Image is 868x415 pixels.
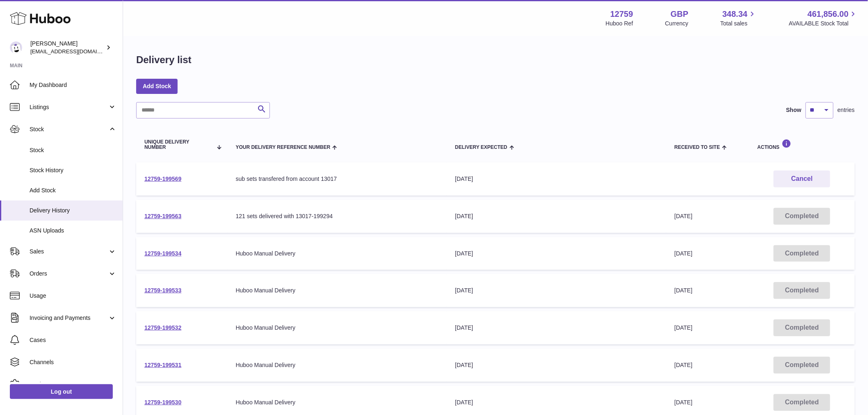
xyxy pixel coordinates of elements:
span: Received to Site [674,145,720,150]
span: [DATE] [674,362,692,368]
span: [EMAIL_ADDRESS][DOMAIN_NAME] [30,48,121,55]
a: 12759-199569 [144,176,181,182]
div: sub sets transfered from account 13017 [236,175,439,183]
img: internalAdmin-12759@internal.huboo.com [10,41,22,54]
a: 12759-199533 [144,287,181,294]
span: 461,856.00 [808,9,849,20]
span: Channels [30,358,116,366]
span: Stock History [30,166,116,174]
span: Total sales [720,20,757,27]
span: entries [838,106,855,114]
div: Actions [758,139,847,150]
span: Stock [30,146,116,154]
div: [DATE] [455,175,658,183]
span: Usage [30,292,116,300]
span: [DATE] [674,250,692,257]
div: Huboo Manual Delivery [236,250,439,258]
button: Cancel [774,171,830,187]
span: [DATE] [674,213,692,219]
h1: Delivery list [136,53,192,66]
a: Add Stock [136,79,178,93]
span: [DATE] [674,399,692,406]
span: Invoicing and Payments [30,314,108,322]
span: Sales [30,248,108,255]
div: 121 sets delivered with 13017-199294 [236,212,439,220]
a: 348.34 Total sales [720,9,757,27]
span: 348.34 [722,9,747,20]
strong: 12759 [610,9,633,20]
div: [DATE] [455,324,658,332]
a: 12759-199534 [144,250,181,257]
div: [DATE] [455,287,658,294]
span: ASN Uploads [30,227,116,235]
div: Huboo Manual Delivery [236,361,439,369]
span: Settings [30,381,116,388]
span: Delivery Expected [455,145,507,150]
a: 12759-199530 [144,399,181,406]
a: Log out [10,384,113,399]
a: 12759-199563 [144,213,181,219]
span: Delivery History [30,207,116,214]
div: [DATE] [455,399,658,406]
div: Currency [665,20,689,27]
span: Your Delivery Reference Number [236,145,331,150]
span: Add Stock [30,187,116,194]
span: Unique Delivery Number [144,139,212,150]
div: [DATE] [455,212,658,220]
div: [DATE] [455,361,658,369]
div: [PERSON_NAME] [30,40,104,55]
span: Orders [30,270,108,278]
a: 461,856.00 AVAILABLE Stock Total [789,9,858,27]
div: Huboo Manual Delivery [236,399,439,406]
strong: GBP [671,9,688,20]
span: Cases [30,336,116,344]
div: Huboo Manual Delivery [236,324,439,332]
a: 12759-199532 [144,324,181,331]
span: Stock [30,125,108,133]
span: [DATE] [674,287,692,294]
a: 12759-199531 [144,362,181,368]
label: Show [786,106,802,114]
span: Listings [30,103,108,111]
span: [DATE] [674,324,692,331]
span: AVAILABLE Stock Total [789,20,858,27]
div: [DATE] [455,250,658,258]
div: Huboo Manual Delivery [236,287,439,294]
div: Huboo Ref [606,20,633,27]
span: My Dashboard [30,81,116,89]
